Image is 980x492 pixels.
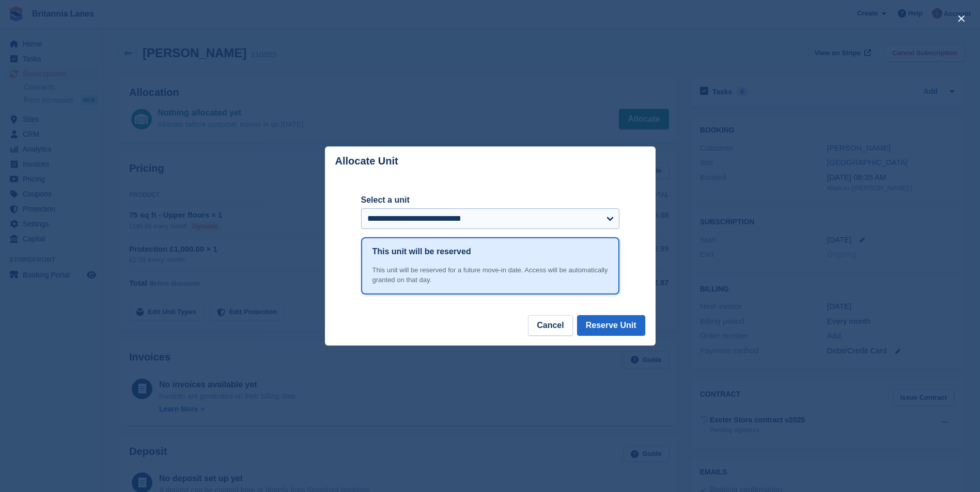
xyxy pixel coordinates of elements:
h1: This unit will be reserved [372,245,471,258]
button: Cancel [528,315,572,336]
button: close [953,10,970,27]
label: Select a unit [361,194,619,206]
div: This unit will be reserved for a future move-in date. Access will be automatically granted on tha... [372,265,608,285]
p: Allocate Unit [335,155,398,167]
button: Reserve Unit [577,315,645,336]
